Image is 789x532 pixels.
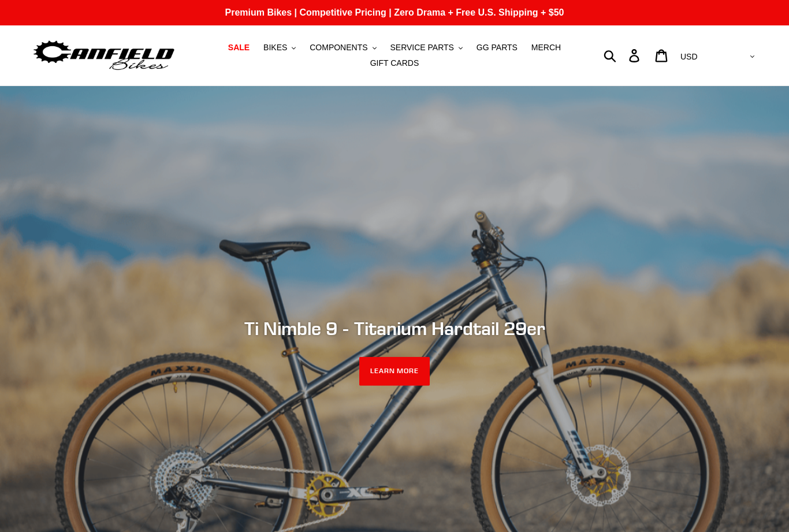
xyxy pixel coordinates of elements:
[526,40,567,55] a: MERCH
[531,43,561,53] span: MERCH
[304,40,382,55] button: COMPONENTS
[384,40,468,55] button: SERVICE PARTS
[364,55,425,71] a: GIFT CARDS
[263,43,287,53] span: BIKES
[370,58,419,68] span: GIFT CARDS
[32,38,176,74] img: Canfield Bikes
[477,43,518,53] span: GG PARTS
[258,40,302,55] button: BIKES
[390,43,453,53] span: SERVICE PARTS
[359,357,430,386] a: LEARN MORE
[80,318,709,340] h2: Ti Nimble 9 - Titanium Hardtail 29er
[471,40,523,55] a: GG PARTS
[228,43,250,53] span: SALE
[222,40,255,55] a: SALE
[310,43,367,53] span: COMPONENTS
